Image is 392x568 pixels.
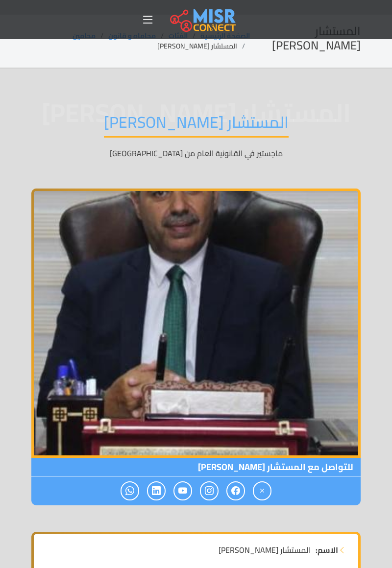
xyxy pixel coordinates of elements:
p: ماجستير في القانونية العام من [GEOGRAPHIC_DATA] [31,147,361,159]
span: المستشار [PERSON_NAME] [219,544,311,556]
strong: الاسم: [316,544,338,556]
img: المستشار محمد حسين وهبة [31,189,361,458]
span: للتواصل مع المستشار [PERSON_NAME] [31,458,361,476]
h1: المستشار [PERSON_NAME] [104,113,289,138]
img: main.misr_connect [170,7,236,32]
h2: المستشار [PERSON_NAME] [250,24,361,53]
li: المستشار [PERSON_NAME] [157,41,250,51]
